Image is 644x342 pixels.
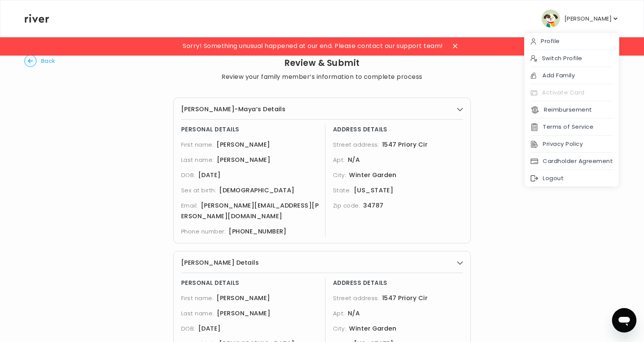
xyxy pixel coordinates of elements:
span: [PERSON_NAME] [217,294,270,302]
div: Email: [181,200,319,222]
div: Last name: [181,155,319,165]
div: Phone number: [181,226,319,237]
span: 1547 Priory Cir [382,294,427,302]
button: Back [24,55,55,67]
h3: ADDRESS DETAILS [333,124,463,135]
span: [PERSON_NAME][EMAIL_ADDRESS][PERSON_NAME][DOMAIN_NAME] [181,201,319,221]
div: DOB: [181,323,319,334]
button: [PERSON_NAME] Details [181,257,463,268]
div: Cardholder Agreement [524,153,619,170]
div: Profile [524,33,619,50]
span: Back [41,56,55,66]
img: user avatar [542,10,560,28]
div: First name: [181,139,319,150]
div: Logout [524,170,619,187]
span: 34787 [363,201,383,210]
div: State: [333,185,463,196]
span: [PERSON_NAME] [217,140,270,149]
div: First name: [181,293,319,304]
span: Sorry! Something unusual happened at our end. Please contact our support team! [183,41,443,51]
span: [PHONE_NUMBER] [229,227,287,236]
span: [PERSON_NAME] [217,309,270,318]
div: Terms of Service [524,118,619,136]
button: [PERSON_NAME]-Maya’s Details [181,104,463,115]
p: Review your family member’s information to complete process [24,72,620,82]
div: Street address: [333,139,463,150]
div: Apt: [333,155,463,165]
div: Street address: [333,293,463,304]
div: Sex at birth: [181,185,319,196]
div: Activate Card [524,84,619,101]
h3: PERSONAL DETAILS [181,124,319,135]
h2: Review & Submit [24,58,620,69]
h2: [PERSON_NAME]-Maya’s Details [181,104,285,115]
span: [DEMOGRAPHIC_DATA] [219,186,295,195]
span: Winter Garden [349,171,396,179]
div: Last name: [181,308,319,319]
span: [US_STATE] [354,186,394,195]
div: Zip code: [333,200,463,211]
span: [PERSON_NAME] [217,155,270,164]
div: Add Family [524,67,619,84]
h2: [PERSON_NAME] Details [181,257,259,268]
div: Privacy Policy [524,136,619,153]
span: Winter Garden [349,324,396,333]
button: Reimbursement [531,104,592,115]
span: N/A [348,309,360,318]
div: Switch Profile [524,50,619,67]
div: City: [333,323,463,334]
div: Apt: [333,308,463,319]
div: DOB: [181,170,319,181]
p: [PERSON_NAME] [564,13,612,24]
span: N/A [348,155,360,164]
iframe: Button to launch messaging window [612,308,636,332]
div: City: [333,170,463,181]
button: user avatar[PERSON_NAME] [542,10,619,28]
h3: ADDRESS DETAILS [333,278,463,288]
span: [DATE] [198,171,221,179]
span: [DATE] [198,324,221,333]
span: 1547 Priory Cir [382,140,427,149]
h3: PERSONAL DETAILS [181,278,319,288]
